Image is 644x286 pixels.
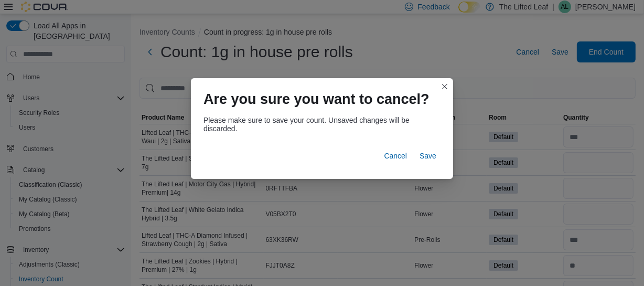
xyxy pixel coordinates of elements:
button: Save [415,145,441,166]
h1: Are you sure you want to cancel? [203,91,430,108]
span: Save [420,151,436,161]
button: Closes this modal window [438,80,451,93]
div: Please make sure to save your count. Unsaved changes will be discarded. [203,116,441,133]
span: Cancel [384,151,407,161]
button: Cancel [380,145,411,166]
